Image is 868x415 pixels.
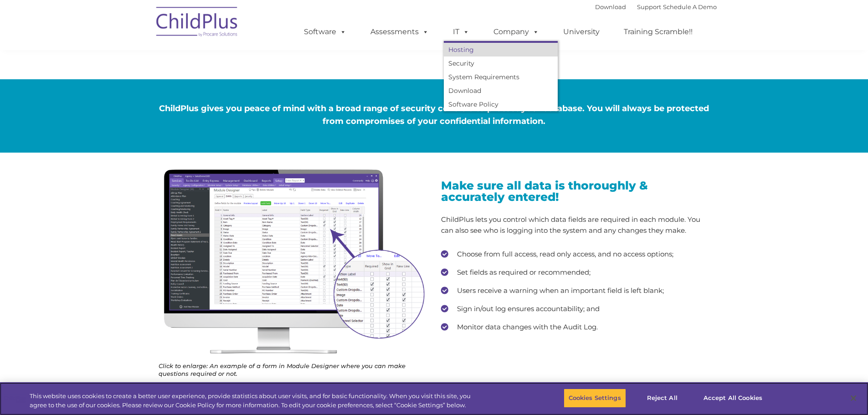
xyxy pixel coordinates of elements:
[444,97,558,111] a: Software Policy
[152,0,243,46] img: ChildPlus by Procare Solutions
[634,389,691,408] button: Reject All
[441,266,710,279] li: Set fields as required or recommended;
[843,388,863,408] button: Close
[441,247,710,261] li: Choose from full access, read only access, and no access options;
[444,23,478,41] a: IT
[484,23,548,41] a: Company
[441,214,710,236] p: ChildPlus lets you control which data fields are required in each module. You can also see who is...
[441,302,710,316] li: Sign in/out log ensures accountability; and
[564,389,626,408] button: Cookies Settings
[159,103,709,126] span: ChildPlus gives you peace of mind with a broad range of security controls to protect your databas...
[159,169,427,355] img: Desktop
[444,43,558,56] a: Hosting
[361,23,438,41] a: Assessments
[663,3,717,10] a: Schedule A Demo
[30,392,478,410] div: This website uses cookies to create a better user experience, provide statistics about user visit...
[444,70,558,84] a: System Requirements
[595,3,626,10] a: Download
[444,84,558,97] a: Download
[615,23,702,41] a: Training Scramble!!
[637,3,661,10] a: Support
[441,320,710,334] li: Monitor data changes with the Audit Log.
[699,389,767,408] button: Accept All Cookies
[441,284,710,297] li: Users receive a warning when an important field is left blank;
[295,23,355,41] a: Software
[595,3,717,10] font: |
[441,179,648,204] span: Make sure all data is thoroughly & accurately entered!
[554,23,609,41] a: University
[159,362,406,377] em: Click to enlarge: An example of a form in Module Designer where you can make questions required o...
[444,56,558,70] a: Security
